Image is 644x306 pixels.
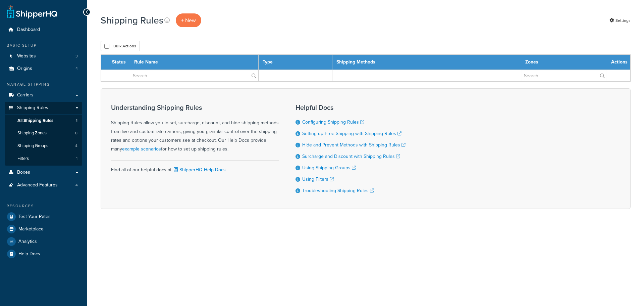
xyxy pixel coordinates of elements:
[5,140,82,152] li: Shipping Groups
[607,55,631,70] th: Actions
[18,239,37,245] span: Analytics
[17,182,58,188] span: Advanced Features
[101,41,140,51] button: Bulk Actions
[5,223,82,235] a: Marketplace
[5,89,82,101] a: Carriers
[259,55,332,70] th: Type
[332,55,521,70] th: Shipping Methods
[5,102,82,166] li: Shipping Rules
[17,143,48,149] span: Shipping Groups
[302,130,401,137] a: Setting up Free Shipping with Shipping Rules
[5,62,82,75] li: Origins
[5,62,82,75] a: Origins 4
[5,115,82,127] a: All Shipping Rules 1
[111,160,279,174] div: Find all of our helpful docs at:
[5,203,82,209] div: Resources
[302,164,356,171] a: Using Shipping Groups
[5,140,82,152] a: Shipping Groups 4
[75,143,77,149] span: 4
[7,5,57,18] a: ShipperHQ Home
[521,70,607,81] input: Search
[111,104,279,111] h3: Understanding Shipping Rules
[5,43,82,48] div: Basic Setup
[521,55,607,70] th: Zones
[5,235,82,248] a: Analytics
[5,115,82,127] li: All Shipping Rules
[111,104,279,154] div: Shipping Rules allow you to set, surcharge, discount, and hide shipping methods from live and cus...
[75,182,78,188] span: 4
[108,55,130,70] th: Status
[302,153,400,160] a: Surcharge and Discount with Shipping Rules
[17,92,34,98] span: Carriers
[5,82,82,87] div: Manage Shipping
[122,145,161,152] a: example scenarios
[302,119,364,126] a: Configuring Shipping Rules
[101,14,163,27] h1: Shipping Rules
[609,16,631,25] a: Settings
[17,27,40,33] span: Dashboard
[5,50,82,62] li: Websites
[75,130,77,136] span: 8
[5,152,82,165] li: Filters
[302,176,334,183] a: Using Filters
[17,66,32,72] span: Origins
[17,130,47,136] span: Shipping Zones
[5,127,82,139] a: Shipping Zones 8
[302,141,406,148] a: Hide and Prevent Methods with Shipping Rules
[172,166,226,173] a: ShipperHQ Help Docs
[5,179,82,191] li: Advanced Features
[5,127,82,139] li: Shipping Zones
[17,118,53,124] span: All Shipping Rules
[5,24,82,36] a: Dashboard
[5,152,82,165] a: Filters 1
[76,156,77,162] span: 1
[5,166,82,179] a: Boxes
[17,105,48,111] span: Shipping Rules
[5,179,82,191] a: Advanced Features 4
[75,53,78,59] span: 3
[302,187,374,194] a: Troubleshooting Shipping Rules
[17,53,36,59] span: Websites
[75,66,78,72] span: 4
[176,13,201,27] p: + New
[17,170,30,175] span: Boxes
[76,118,77,124] span: 1
[5,248,82,260] a: Help Docs
[17,156,29,162] span: Filters
[18,226,44,232] span: Marketplace
[296,104,406,111] h3: Helpful Docs
[18,251,40,257] span: Help Docs
[130,70,258,81] input: Search
[130,55,259,70] th: Rule Name
[5,102,82,114] a: Shipping Rules
[18,214,51,220] span: Test Your Rates
[5,211,82,223] a: Test Your Rates
[5,50,82,62] a: Websites 3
